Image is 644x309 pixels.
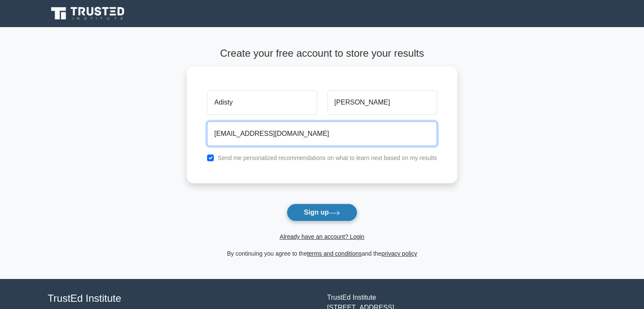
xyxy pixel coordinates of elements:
label: Send me personalized recommendations on what to learn next based on my results [218,154,437,161]
input: Email [207,121,437,146]
a: Already have an account? Login [279,233,364,240]
a: terms and conditions [307,250,362,257]
div: By continuing you agree to the and the [182,248,462,259]
button: Sign up [287,204,358,221]
input: Last name [327,90,437,115]
h4: Create your free account to store your results [187,47,457,60]
h4: TrustEd Institute [48,292,317,305]
input: First name [207,90,317,115]
a: privacy policy [381,250,417,257]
